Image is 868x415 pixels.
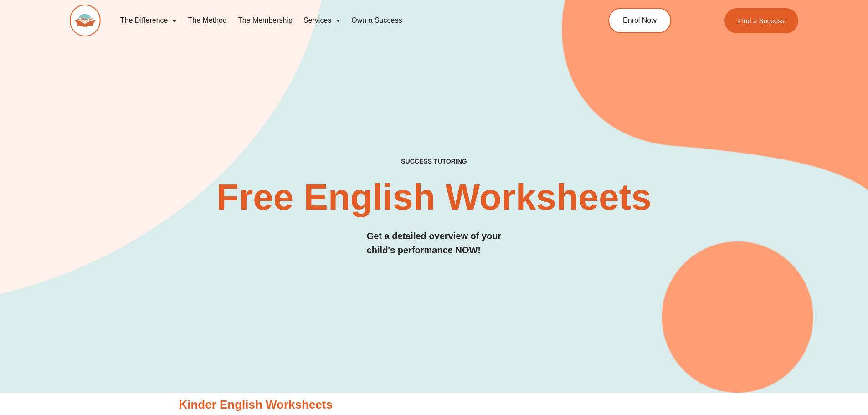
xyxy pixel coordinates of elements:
a: Own a Success [346,10,407,31]
h3: Get a detailed overview of your child's performance NOW! [367,229,502,257]
a: Services [298,10,346,31]
span: Enrol Now [623,17,657,24]
span: Find a Success [738,17,785,24]
h4: SUCCESS TUTORING​ [326,158,542,165]
a: The Method [182,10,232,31]
a: The Difference [115,10,183,31]
a: Enrol Now [608,8,671,33]
h3: Kinder English Worksheets [179,397,689,413]
nav: Menu [115,10,567,31]
a: Find a Success [724,8,799,33]
h2: Free English Worksheets​ [194,179,675,215]
a: The Membership [232,10,298,31]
